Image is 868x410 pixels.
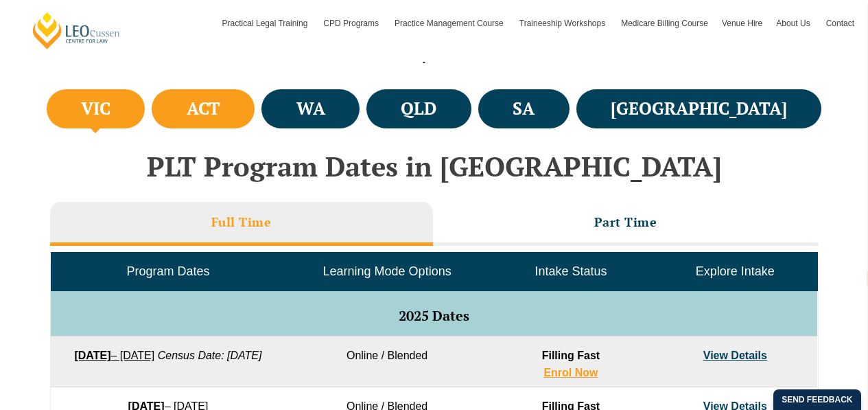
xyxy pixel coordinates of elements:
h3: Part Time [594,214,657,230]
span: Program Dates [126,264,209,278]
a: Practical Legal Training [215,3,317,43]
a: Traineeship Workshops [513,3,614,43]
a: Enrol Now [543,367,598,378]
span: Intake Status [535,264,607,278]
h4: SA [513,98,535,120]
a: CPD Programs [316,3,388,43]
h4: [GEOGRAPHIC_DATA] [611,98,787,120]
a: Practice Management Course [388,3,513,43]
h4: QLD [401,98,436,120]
span: Explore Intake [696,264,775,278]
td: Online / Blended [285,337,489,387]
strong: Filling Fast [542,350,600,378]
h3: Full Time [211,214,272,230]
a: [DATE]– [DATE] [74,350,154,361]
a: Contact [819,3,861,43]
h4: VIC [81,98,110,120]
a: View Details [703,350,767,361]
a: Venue Hire [715,3,769,43]
h4: ACT [187,98,220,120]
a: [PERSON_NAME] Centre for Law [31,11,122,50]
span: 2025 Dates [399,306,469,325]
a: Medicare Billing Course [614,3,715,43]
a: About Us [769,3,819,43]
em: Census Date: [DATE] [158,350,262,361]
h2: PLT Program Dates in [GEOGRAPHIC_DATA] [43,151,825,181]
strong: [DATE] [74,350,110,361]
span: Learning Mode Options [323,264,451,278]
h4: WA [296,98,325,120]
